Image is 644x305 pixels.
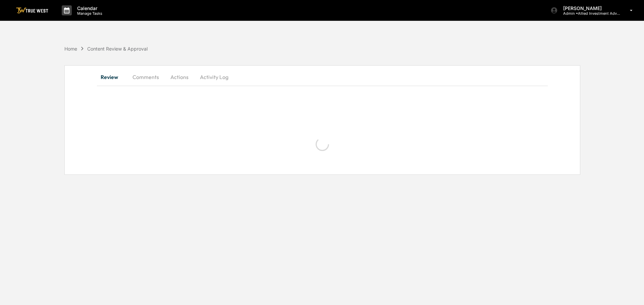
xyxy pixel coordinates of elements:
div: Home [64,46,77,52]
div: Content Review & Approval [87,46,148,52]
div: secondary tabs example [97,69,548,85]
p: Calendar [72,5,106,11]
button: Actions [164,69,195,85]
p: Manage Tasks [72,11,106,16]
p: Admin • Allied Investment Advisors [558,11,620,16]
p: [PERSON_NAME] [558,5,620,11]
img: logo [16,7,48,14]
button: Review [97,69,127,85]
button: Comments [127,69,164,85]
button: Activity Log [195,69,234,85]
